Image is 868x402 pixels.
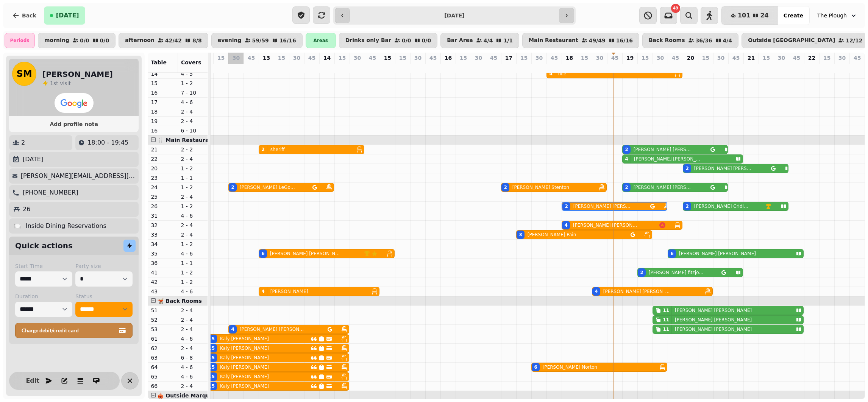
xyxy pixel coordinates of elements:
[793,54,800,62] p: 45
[447,37,473,44] p: Bar Area
[181,382,205,390] p: 2 - 4
[151,221,175,229] p: 32
[233,54,240,62] p: 30
[165,38,182,43] p: 42 / 42
[248,54,255,62] p: 45
[306,33,336,48] div: Areas
[157,393,217,399] span: 🎪 Outside Marquee
[181,373,205,380] p: 4 - 6
[23,155,43,164] p: [DATE]
[181,165,205,172] p: 1 - 2
[817,12,847,19] span: The Plough
[208,355,215,361] div: 15
[151,203,175,210] p: 26
[44,6,85,25] button: [DATE]
[551,54,558,62] p: 45
[22,13,36,18] span: Back
[270,146,285,153] p: sheriff
[732,54,740,62] p: 45
[603,288,673,294] p: [PERSON_NAME] [PERSON_NAME]
[151,193,175,201] p: 25
[675,326,752,332] p: [PERSON_NAME] [PERSON_NAME]
[675,307,752,313] p: [PERSON_NAME] [PERSON_NAME]
[760,12,768,19] span: 24
[181,59,201,65] span: Covers
[854,63,860,71] p: 0
[151,184,175,191] p: 24
[220,345,269,351] p: Kaly [PERSON_NAME]
[151,165,175,172] p: 20
[181,278,205,286] p: 1 - 2
[26,221,106,231] p: Inside Dining Reservations
[220,355,269,361] p: Kaly [PERSON_NAME]
[535,54,543,62] p: 30
[181,363,205,371] p: 4 - 6
[181,307,205,314] p: 2 - 4
[220,383,269,389] p: Kaly [PERSON_NAME]
[558,71,567,77] p: nile
[6,6,42,25] button: Back
[15,323,133,338] button: Charge debit/credit card
[151,240,175,248] p: 34
[846,38,862,43] p: 12 / 12
[663,307,669,313] div: 11
[181,146,205,153] p: 2 - 2
[151,108,175,115] p: 18
[778,63,784,71] p: 0
[694,165,752,171] p: [PERSON_NAME] [PERSON_NAME]
[543,364,597,370] p: [PERSON_NAME] Norton
[503,38,513,43] p: 1 / 1
[733,63,739,71] p: 0
[151,155,175,163] p: 22
[823,54,831,62] p: 15
[181,98,205,106] p: 4 - 6
[261,288,264,294] div: 4
[793,63,799,71] p: 0
[75,293,133,300] label: Status
[596,63,603,71] p: 4
[640,270,643,276] div: 2
[151,127,175,134] p: 16
[151,344,175,352] p: 62
[687,63,693,71] p: 4
[534,364,537,370] div: 6
[384,63,390,71] p: 5
[119,33,208,48] button: afternoon42/428/8
[763,63,769,71] p: 0
[181,250,205,257] p: 4 - 6
[685,203,688,209] div: 2
[634,184,692,190] p: [PERSON_NAME] [PERSON_NAME]
[565,203,568,209] div: 2
[151,316,175,324] p: 52
[15,262,72,270] label: Start Time
[504,184,507,190] div: 2
[649,270,704,276] p: [PERSON_NAME] fitzjohn
[657,54,664,62] p: 30
[723,38,732,43] p: 4 / 4
[345,37,391,44] p: Drinks only Bar
[151,278,175,286] p: 42
[566,63,572,71] p: 9
[399,54,406,62] p: 15
[15,240,73,251] h2: Quick actions
[181,127,205,134] p: 6 - 10
[809,63,815,71] p: 0
[231,326,234,332] div: 4
[151,288,175,295] p: 43
[53,80,60,86] span: st
[252,38,269,43] p: 59 / 59
[151,79,175,87] p: 15
[445,54,452,62] p: 16
[596,54,603,62] p: 30
[778,54,785,62] p: 30
[414,54,422,62] p: 30
[551,63,557,71] p: 4
[151,335,175,343] p: 61
[270,251,340,257] p: [PERSON_NAME] [PERSON_NAME]
[263,54,270,62] p: 13
[581,63,587,71] p: 0
[718,63,724,71] p: 0
[278,63,284,71] p: 4
[642,33,738,48] button: Back Rooms36/364/4
[422,38,431,43] p: 0 / 0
